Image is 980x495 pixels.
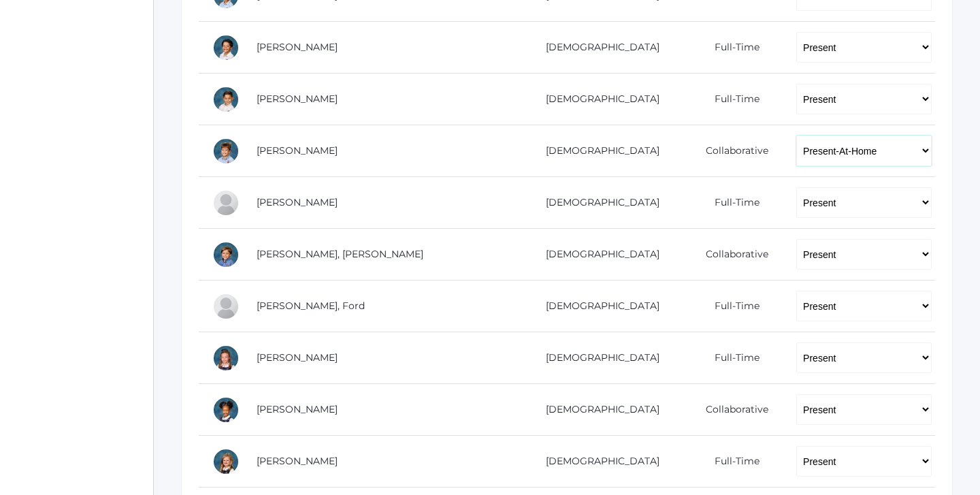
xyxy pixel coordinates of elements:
a: [PERSON_NAME] [257,41,338,53]
td: [DEMOGRAPHIC_DATA] [514,384,681,436]
div: Obadiah Bradley [212,138,240,165]
td: Collaborative [681,384,783,436]
div: Lyla Foster [212,345,240,372]
div: Crue Harris [212,396,240,424]
td: Collaborative [681,229,783,281]
a: [PERSON_NAME] [257,144,338,157]
td: [DEMOGRAPHIC_DATA] [514,436,681,488]
a: [PERSON_NAME], Ford [257,300,365,312]
td: Full-Time [681,22,783,74]
td: Full-Time [681,436,783,488]
td: [DEMOGRAPHIC_DATA] [514,281,681,332]
div: Grayson Abrea [212,34,240,61]
td: Full-Time [681,74,783,125]
td: Full-Time [681,177,783,229]
td: [DEMOGRAPHIC_DATA] [514,22,681,74]
div: Owen Bernardez [212,86,240,113]
td: [DEMOGRAPHIC_DATA] [514,177,681,229]
a: [PERSON_NAME] [257,455,338,467]
div: Ford Ferris [212,293,240,320]
div: Austen Crosby [212,241,240,268]
td: [DEMOGRAPHIC_DATA] [514,332,681,384]
td: Collaborative [681,125,783,177]
div: Chloé Noëlle Cope [212,189,240,217]
div: Gracelyn Lavallee [212,448,240,475]
a: [PERSON_NAME], [PERSON_NAME] [257,248,423,260]
td: Full-Time [681,332,783,384]
td: Full-Time [681,281,783,332]
td: [DEMOGRAPHIC_DATA] [514,74,681,125]
a: [PERSON_NAME] [257,196,338,208]
a: [PERSON_NAME] [257,351,338,364]
a: [PERSON_NAME] [257,403,338,415]
a: [PERSON_NAME] [257,93,338,105]
td: [DEMOGRAPHIC_DATA] [514,125,681,177]
td: [DEMOGRAPHIC_DATA] [514,229,681,281]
